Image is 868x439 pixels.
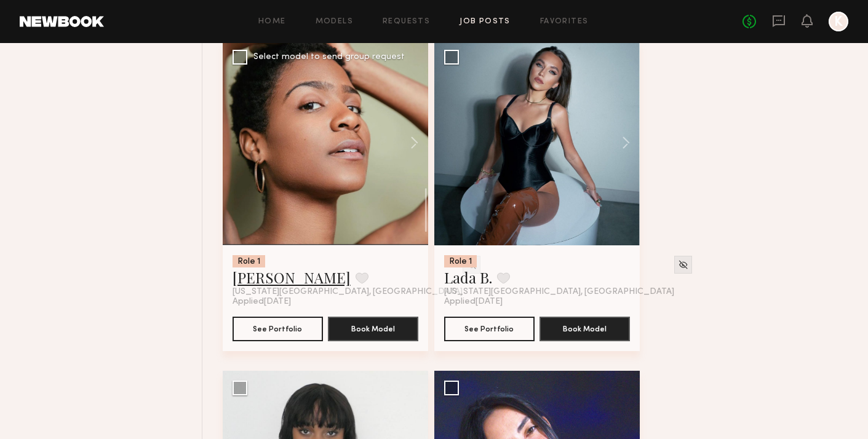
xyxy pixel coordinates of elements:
[383,18,430,26] a: Requests
[460,18,511,26] a: Job Posts
[233,255,265,267] div: Role 1
[444,297,630,307] div: Applied [DATE]
[316,18,353,26] a: Models
[258,18,286,26] a: Home
[678,259,688,270] img: Unhide Model
[328,323,418,333] a: Book Model
[444,267,492,287] a: Lada B.
[233,287,463,297] span: [US_STATE][GEOGRAPHIC_DATA], [GEOGRAPHIC_DATA]
[829,12,848,31] a: K
[233,317,323,341] button: See Portfolio
[444,287,674,297] span: [US_STATE][GEOGRAPHIC_DATA], [GEOGRAPHIC_DATA]
[253,53,405,61] div: Select model to send group request
[444,255,477,267] div: Role 1
[444,317,535,341] button: See Portfolio
[540,317,630,341] button: Book Model
[233,267,351,287] a: [PERSON_NAME]
[328,317,418,341] button: Book Model
[540,323,630,333] a: Book Model
[233,297,418,307] div: Applied [DATE]
[540,18,589,26] a: Favorites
